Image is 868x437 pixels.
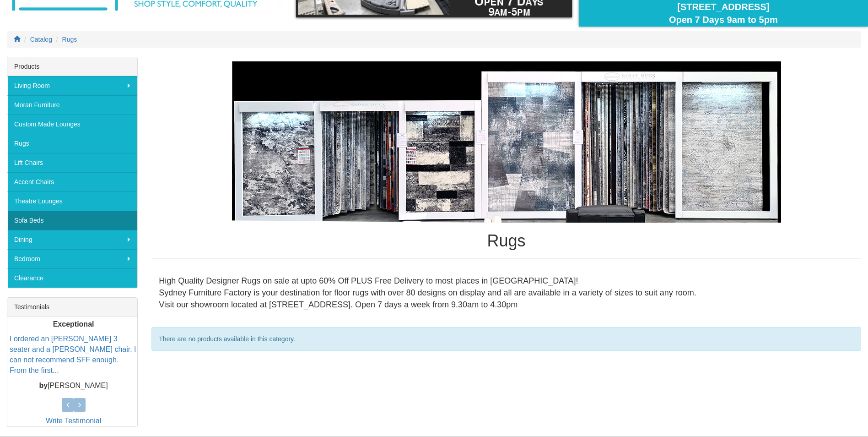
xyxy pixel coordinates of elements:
a: Write Testimonial [46,417,101,425]
div: Products [7,57,137,76]
a: Rugs [62,36,77,43]
div: Testimonials [7,298,137,317]
a: Theatre Lounges [7,191,137,211]
a: Accent Chairs [7,172,137,191]
a: Dining [7,230,137,249]
a: Moran Furniture [7,95,137,115]
a: Custom Made Lounges [7,115,137,134]
p: [PERSON_NAME] [10,381,137,391]
a: Rugs [7,134,137,153]
a: Bedroom [7,249,137,268]
div: There are no products available in this category. [151,327,861,351]
a: Catalog [30,36,52,43]
a: Clearance [7,268,137,288]
b: Exceptional [53,320,94,328]
a: Lift Chairs [7,153,137,172]
a: Sofa Beds [7,211,137,230]
b: by [39,382,48,389]
a: I ordered an [PERSON_NAME] 3 seater and a [PERSON_NAME] chair. I can not recommend SFF enough. Fr... [10,335,136,375]
div: High Quality Designer Rugs on sale at upto 60% Off PLUS Free Delivery to most places in [GEOGRAPH... [151,268,861,318]
a: Living Room [7,76,137,95]
h1: Rugs [151,232,861,250]
img: Rugs [232,61,781,223]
